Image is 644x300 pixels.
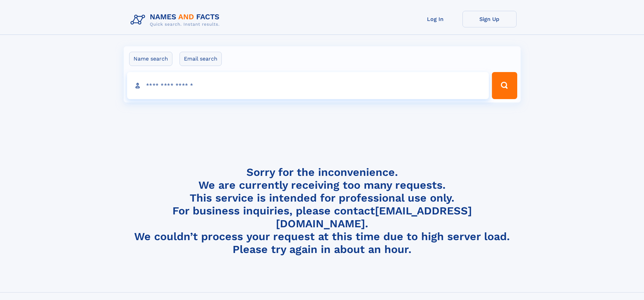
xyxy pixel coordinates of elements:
[128,11,225,29] img: Logo Names and Facts
[462,11,517,27] a: Sign Up
[408,11,462,27] a: Log In
[128,166,517,256] h4: Sorry for the inconvenience. We are currently receiving too many requests. This service is intend...
[129,52,172,66] label: Name search
[180,52,222,66] label: Email search
[492,72,517,99] button: Search Button
[276,204,472,230] a: [EMAIL_ADDRESS][DOMAIN_NAME]
[127,72,489,99] input: search input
